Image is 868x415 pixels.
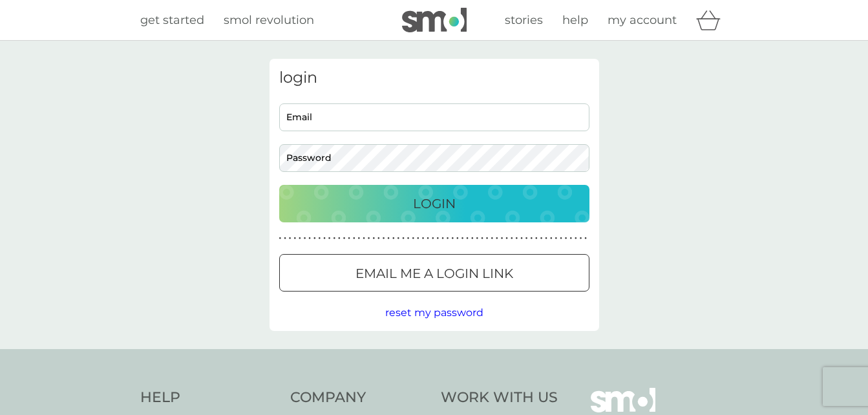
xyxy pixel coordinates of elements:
a: help [562,11,588,30]
span: my account [608,13,677,27]
p: ● [304,235,306,242]
p: ● [456,235,459,242]
p: ● [550,235,553,242]
p: ● [412,235,414,242]
img: smol [402,8,467,32]
p: ● [511,235,513,242]
p: ● [353,235,355,242]
p: Login [413,193,456,214]
p: ● [520,235,523,242]
p: ● [284,235,286,242]
button: Login [279,185,589,222]
a: get started [140,11,204,30]
h4: Help [140,388,278,408]
p: ● [505,235,508,242]
p: ● [535,235,538,242]
p: ● [323,235,326,242]
p: ● [289,235,291,242]
p: ● [496,235,498,242]
p: ● [348,235,350,242]
p: ● [279,235,282,242]
p: ● [319,235,321,242]
p: ● [377,235,380,242]
span: reset my password [385,306,483,319]
h4: Company [290,388,428,408]
p: ● [486,235,489,242]
span: get started [140,13,204,27]
a: smol revolution [224,11,314,30]
p: ● [461,235,464,242]
p: ● [575,235,577,242]
p: ● [437,235,439,242]
span: help [562,13,588,27]
p: Email me a login link [355,263,513,284]
p: ● [432,235,434,242]
p: ● [383,235,385,242]
span: smol revolution [224,13,314,27]
div: basket [696,7,728,33]
p: ● [293,235,296,242]
p: ● [328,235,331,242]
p: ● [565,235,567,242]
p: ● [491,235,493,242]
p: ● [466,235,469,242]
h3: login [279,69,589,87]
p: ● [476,235,479,242]
p: ● [555,235,558,242]
p: ● [447,235,449,242]
p: ● [427,235,429,242]
p: ● [313,235,316,242]
p: ● [422,235,425,242]
p: ● [343,235,346,242]
p: ● [363,235,365,242]
p: ● [402,235,405,242]
p: ● [451,235,454,242]
p: ● [530,235,533,242]
p: ● [397,235,400,242]
p: ● [308,235,311,242]
button: Email me a login link [279,254,589,292]
p: ● [569,235,572,242]
button: reset my password [385,304,483,321]
p: ● [338,235,341,242]
h4: Work With Us [441,388,558,408]
p: ● [584,235,587,242]
p: ● [545,235,547,242]
p: ● [471,235,474,242]
p: ● [481,235,483,242]
span: stories [505,13,543,27]
p: ● [417,235,419,242]
p: ● [333,235,335,242]
p: ● [540,235,543,242]
p: ● [560,235,562,242]
p: ● [299,235,301,242]
p: ● [387,235,390,242]
p: ● [441,235,444,242]
p: ● [392,235,395,242]
p: ● [580,235,582,242]
a: stories [505,11,543,30]
p: ● [372,235,375,242]
p: ● [368,235,370,242]
p: ● [501,235,503,242]
p: ● [525,235,528,242]
p: ● [516,235,518,242]
a: my account [608,11,677,30]
p: ● [407,235,410,242]
p: ● [358,235,361,242]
